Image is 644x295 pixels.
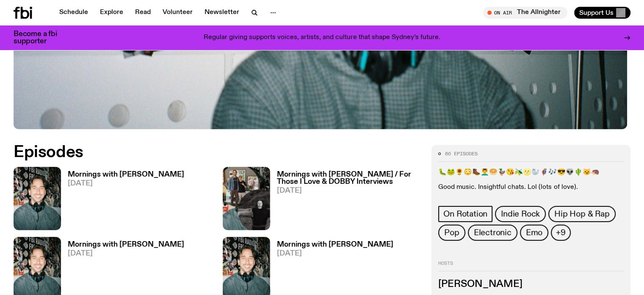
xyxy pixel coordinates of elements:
h2: Hosts [438,261,624,271]
span: [DATE] [68,250,184,257]
h2: Episodes [14,145,421,160]
span: 86 episodes [445,152,478,156]
a: Mornings with [PERSON_NAME] / For Those I Love & DOBBY Interviews[DATE] [270,171,422,230]
img: Radio presenter Ben Hansen sits in front of a wall of photos and an fbi radio sign. Film photo. B... [14,167,61,230]
button: +9 [551,225,571,241]
h3: Mornings with [PERSON_NAME] / For Those I Love & DOBBY Interviews [277,171,422,185]
span: Pop [444,228,459,237]
p: 🐛🐸🌻😳🥾💆‍♂️🥯🦆😘🫒🌝🦭🦸🎶😎👽🌵😼🦔 [438,169,624,177]
span: [DATE] [68,180,184,187]
a: Pop [438,225,465,241]
a: Mornings with [PERSON_NAME][DATE] [61,171,184,230]
a: Electronic [468,225,517,241]
a: Read [130,7,156,19]
span: Hip Hop & Rap [554,209,609,219]
a: Hip Hop & Rap [548,206,615,222]
span: [DATE] [277,250,393,257]
h3: [PERSON_NAME] [438,280,624,289]
button: On AirThe Allnighter [483,7,567,19]
span: Indie Rock [501,209,540,219]
p: Good music. Insightful chats. Lol (lots of love). [438,183,624,191]
button: Support Us [574,7,630,19]
span: Electronic [474,228,511,237]
a: Newsletter [199,7,244,19]
a: Indie Rock [495,206,546,222]
h3: Become a fbi supporter [14,31,68,45]
h3: Mornings with [PERSON_NAME] [277,241,393,248]
span: Support Us [579,9,614,17]
a: Emo [520,225,548,241]
a: Schedule [54,7,93,19]
span: +9 [556,228,566,237]
p: Regular giving supports voices, artists, and culture that shape Sydney’s future. [204,34,440,42]
span: [DATE] [277,187,422,194]
h3: Mornings with [PERSON_NAME] [68,171,184,178]
a: Explore [95,7,128,19]
a: On Rotation [438,206,492,222]
h3: Mornings with [PERSON_NAME] [68,241,184,248]
a: Volunteer [158,7,198,19]
span: Emo [526,228,542,237]
span: On Rotation [443,209,487,219]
